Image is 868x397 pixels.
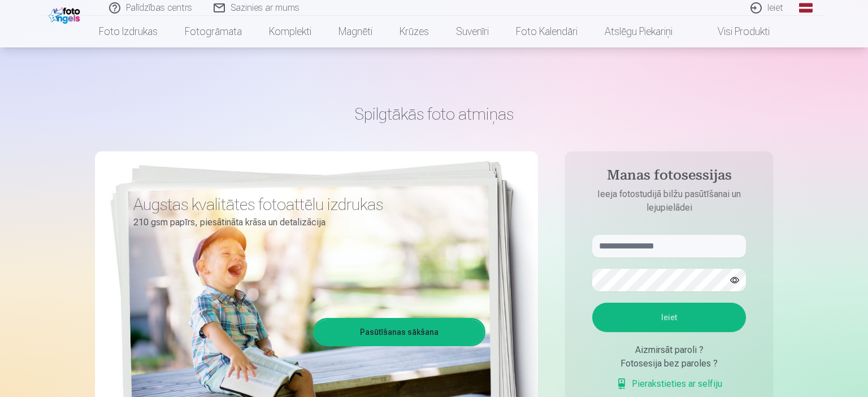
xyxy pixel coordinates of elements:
[386,16,442,47] a: Krūzes
[442,16,502,47] a: Suvenīri
[49,5,83,24] img: /fa1
[616,377,722,391] a: Pierakstieties ar selfiju
[133,215,477,230] p: 210 gsm papīrs, piesātināta krāsa un detalizācija
[592,357,746,370] div: Fotosesija bez paroles ?
[255,16,325,47] a: Komplekti
[325,16,386,47] a: Magnēti
[171,16,255,47] a: Fotogrāmata
[502,16,591,47] a: Foto kalendāri
[95,104,773,124] h1: Spilgtākās foto atmiņas
[315,320,484,344] a: Pasūtīšanas sākšana
[85,16,171,47] a: Foto izdrukas
[133,194,477,215] h3: Augstas kvalitātes fotoattēlu izdrukas
[581,187,757,215] p: Ieeja fotostudijā bilžu pasūtīšanai un lejupielādei
[592,343,746,357] div: Aizmirsāt paroli ?
[581,167,757,187] h4: Manas fotosessijas
[592,303,746,332] button: Ieiet
[591,16,686,47] a: Atslēgu piekariņi
[686,16,783,47] a: Visi produkti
